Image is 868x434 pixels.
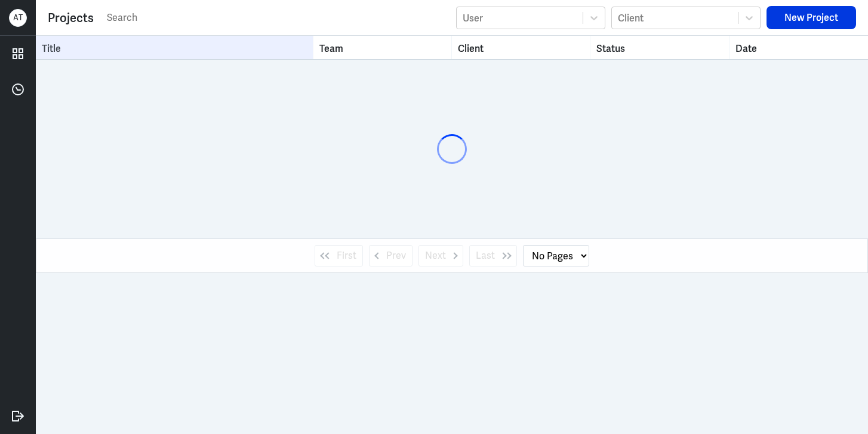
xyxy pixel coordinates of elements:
button: Prev [369,245,413,266]
div: A T [9,9,27,27]
th: Toggle SortBy [452,36,590,59]
div: Projects [48,9,94,27]
button: New Project [767,6,856,29]
button: Next [418,245,463,266]
button: Last [469,245,517,266]
th: Toggle SortBy [36,36,313,59]
button: First [315,245,363,266]
th: Toggle SortBy [730,36,868,59]
th: Toggle SortBy [313,36,452,59]
span: Prev [386,249,406,263]
input: Search [106,9,450,27]
span: Last [476,249,495,263]
th: Toggle SortBy [590,36,729,59]
div: Client [618,11,644,24]
div: User [463,11,483,24]
span: Next [425,249,446,263]
span: First [337,249,356,263]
